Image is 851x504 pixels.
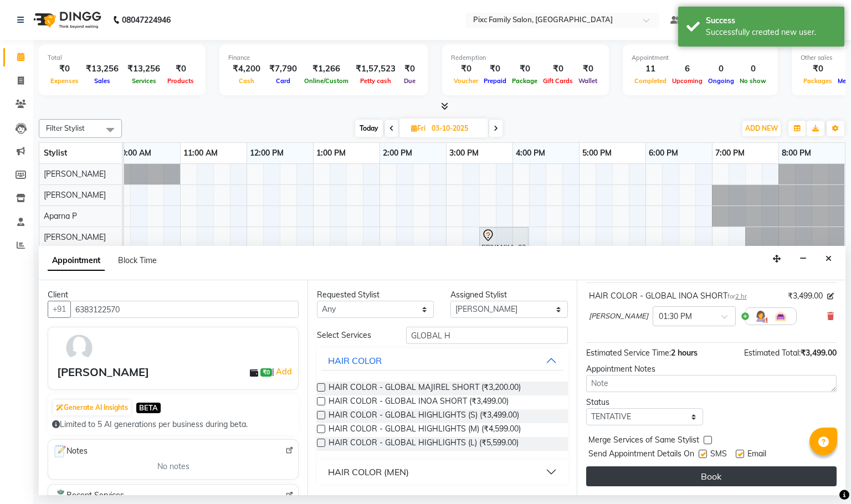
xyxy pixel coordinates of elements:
[63,332,95,364] img: avatar
[136,403,161,413] span: BETA
[774,310,787,323] img: Interior.png
[157,461,189,472] span: No notes
[737,63,769,75] div: 0
[91,77,113,85] span: Sales
[588,448,694,462] span: Send Appointment Details On
[801,348,837,358] span: ₹3,499.00
[400,63,419,75] div: ₹0
[509,63,540,75] div: ₹0
[632,63,669,75] div: 11
[705,77,737,85] span: Ongoing
[129,77,159,85] span: Services
[123,63,165,75] div: ₹13,256
[509,77,540,85] span: Package
[671,348,698,358] span: 2 hours
[53,400,131,415] button: Generate AI Insights
[28,4,104,35] img: logo
[114,145,154,161] a: 10:00 AM
[48,251,105,271] span: Appointment
[118,255,157,265] span: Block Time
[321,351,563,371] button: HAIR COLOR
[329,409,519,423] span: HAIR COLOR - GLOBAL HIGHLIGHTS (S) (₹3,499.00)
[481,77,509,85] span: Prepaid
[53,444,88,459] span: Notes
[57,364,149,380] div: [PERSON_NAME]
[48,53,197,63] div: Total
[737,77,769,85] span: No show
[801,77,835,85] span: Packages
[48,289,299,301] div: Client
[44,190,106,200] span: [PERSON_NAME]
[821,250,837,268] button: Close
[357,77,394,85] span: Petty cash
[236,77,257,85] span: Cash
[401,77,418,85] span: Due
[44,148,67,158] span: Stylist
[745,124,778,132] span: ADD NEW
[779,145,814,161] a: 8:00 PM
[53,489,124,502] span: Recent Services
[540,77,576,85] span: Gift Cards
[447,145,481,161] a: 3:00 PM
[576,77,600,85] span: Wallet
[513,145,548,161] a: 4:00 PM
[380,145,415,161] a: 2:00 PM
[181,145,221,161] a: 11:00 AM
[589,311,648,322] span: [PERSON_NAME]
[165,63,197,75] div: ₹0
[260,368,272,377] span: ₹0
[586,363,837,375] div: Appointment Notes
[801,63,835,75] div: ₹0
[669,63,705,75] div: 6
[46,124,85,132] span: Filter Stylist
[408,124,428,132] span: Fri
[632,53,769,63] div: Appointment
[747,448,766,462] span: Email
[744,348,801,358] span: Estimated Total:
[406,327,568,344] input: Search by service name
[48,301,71,318] button: +91
[450,289,567,301] div: Assigned Stylist
[706,15,836,27] div: Success
[351,63,400,75] div: ₹1,57,523
[328,465,409,479] div: HAIR COLOR (MEN)
[754,310,767,323] img: Hairdresser.png
[735,292,747,300] span: 2 hr
[451,63,481,75] div: ₹0
[451,77,481,85] span: Voucher
[589,290,747,302] div: HAIR COLOR - GLOBAL INOA SHORT
[314,145,348,161] a: 1:00 PM
[588,434,699,448] span: Merge Services of Same Stylist
[706,27,836,38] div: Successfully created new user.
[329,437,519,451] span: HAIR COLOR - GLOBAL HIGHLIGHTS (L) (₹5,599.00)
[632,77,669,85] span: Completed
[301,77,351,85] span: Online/Custom
[265,63,301,75] div: ₹7,790
[329,423,521,437] span: HAIR COLOR - GLOBAL HIGHLIGHTS (M) (₹4,599.00)
[273,77,293,85] span: Card
[70,301,299,318] input: Search by Name/Mobile/Email/Code
[788,290,823,302] span: ₹3,499.00
[44,211,77,221] span: Aparna P
[272,365,294,378] span: |
[428,120,484,137] input: 2025-10-03
[48,63,81,75] div: ₹0
[355,120,383,137] span: Today
[317,289,434,301] div: Requested Stylist
[321,462,563,482] button: HAIR COLOR (MEN)
[705,63,737,75] div: 0
[122,4,171,35] b: 08047224946
[669,77,705,85] span: Upcoming
[540,63,576,75] div: ₹0
[576,63,600,75] div: ₹0
[81,63,123,75] div: ₹13,256
[480,229,527,252] div: PRIYANKA, 03:30 PM-04:15 PM, WAXING COMBO GOLD (999)
[586,466,837,486] button: Book
[165,77,197,85] span: Products
[586,397,703,408] div: Status
[742,121,781,136] button: ADD NEW
[228,53,419,63] div: Finance
[451,53,600,63] div: Redemption
[586,348,671,358] span: Estimated Service Time:
[328,354,382,367] div: HAIR COLOR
